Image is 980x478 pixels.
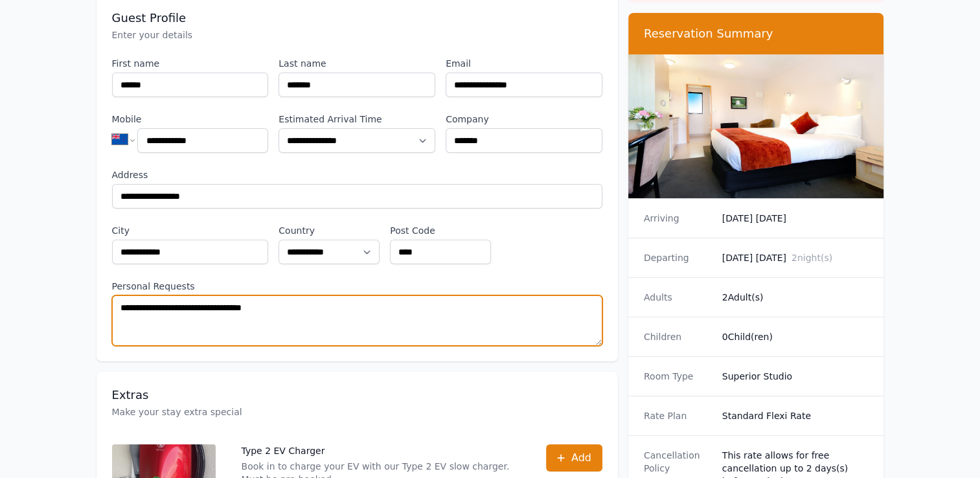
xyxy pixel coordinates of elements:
span: 2 night(s) [792,253,832,263]
h3: Reservation Summary [644,26,869,41]
button: Add [546,444,602,472]
img: Superior Studio [628,54,884,198]
dt: Room Type [644,370,712,383]
p: Enter your details [112,28,602,41]
label: Country [279,224,380,237]
dt: Departing [644,251,712,264]
label: Personal Requests [112,280,602,293]
label: Last name [279,57,435,70]
p: Type 2 EV Charger [242,444,520,457]
dt: Children [644,330,712,343]
dd: [DATE] [DATE] [722,212,869,225]
p: Make your stay extra special [112,405,602,418]
label: Company [446,113,602,126]
span: Add [571,450,591,466]
dd: 0 Child(ren) [722,330,869,343]
dd: [DATE] [DATE] [722,251,869,264]
dd: Standard Flexi Rate [722,409,869,422]
label: Estimated Arrival Time [279,113,435,126]
dt: Adults [644,291,712,304]
label: Email [446,57,602,70]
dd: Superior Studio [722,370,869,383]
label: Post Code [390,224,491,237]
label: First name [112,57,269,70]
dd: 2 Adult(s) [722,291,869,304]
label: City [112,224,269,237]
h3: Extras [112,387,602,403]
label: Mobile [112,113,269,126]
dt: Arriving [644,212,712,225]
h3: Guest Profile [112,10,602,26]
dt: Rate Plan [644,409,712,422]
label: Address [112,168,602,181]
